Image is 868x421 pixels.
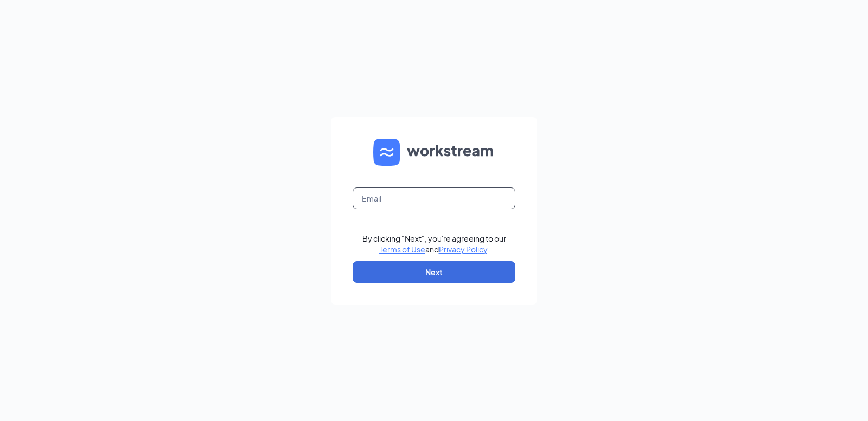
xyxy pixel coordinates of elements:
a: Terms of Use [379,244,425,254]
input: Email [353,187,515,209]
img: WS logo and Workstream text [373,139,495,166]
button: Next [353,261,515,283]
div: By clicking "Next", you're agreeing to our and . [362,233,506,255]
a: Privacy Policy [439,244,487,254]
